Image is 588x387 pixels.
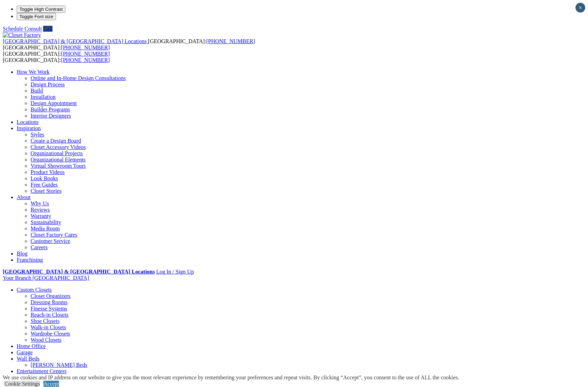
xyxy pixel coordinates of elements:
a: Cookie Settings [5,381,40,387]
a: Dressing Rooms [31,299,67,305]
a: Franchising [17,257,43,263]
a: Builder Programs [31,106,70,112]
a: Customer Service [31,238,70,244]
a: Design Appointment [31,100,77,106]
button: Close [575,3,585,13]
a: Home Office [17,343,46,349]
a: Reviews [31,207,50,213]
a: Product Videos [31,169,65,175]
a: [PERSON_NAME] Beds [31,362,87,368]
span: Your Branch [3,275,31,281]
a: Inspiration [17,125,41,131]
a: Warranty [31,213,51,219]
a: Closet Accessory Videos [31,144,86,150]
a: [PHONE_NUMBER] [61,51,110,57]
a: Interior Designers [31,113,71,119]
a: Look Books [31,175,58,181]
a: Log In / Sign Up [156,269,194,275]
a: Blog [17,251,27,256]
a: Custom Closets [17,287,52,293]
a: Why Us [31,200,49,206]
a: Garage [17,349,33,355]
span: [GEOGRAPHIC_DATA]: [GEOGRAPHIC_DATA]: [3,51,110,63]
a: [GEOGRAPHIC_DATA] & [GEOGRAPHIC_DATA] Locations [3,269,155,275]
a: [PHONE_NUMBER] [61,57,110,63]
a: Careers [31,244,48,250]
a: Call [43,26,52,32]
span: Toggle Font size [19,14,53,19]
a: Organizational Elements [31,157,85,163]
a: Sustainability [31,219,61,225]
a: Locations [17,119,39,125]
a: Design Process [31,81,65,87]
span: [GEOGRAPHIC_DATA] & [GEOGRAPHIC_DATA] Locations [3,38,147,44]
a: Free Guides [31,182,58,188]
a: Walk-in Closets [31,324,66,330]
a: Accept [43,381,59,387]
a: Installation [31,94,56,100]
a: Entertainment Centers [17,368,67,374]
a: Closet Organizers [31,293,71,299]
a: Closet Factory Cares [31,232,77,238]
a: Create a Design Board [31,138,81,144]
a: Finesse Systems [31,306,67,311]
span: [GEOGRAPHIC_DATA] [32,275,89,281]
a: Wall Beds [17,356,40,362]
a: Media Room [31,226,60,231]
a: Organizational Projects [31,150,83,156]
a: How We Work [17,69,50,75]
a: Build [31,88,43,94]
a: [PHONE_NUMBER] [206,38,255,44]
a: About [17,194,31,200]
a: Virtual Showroom Tours [31,163,86,169]
a: [PHONE_NUMBER] [61,45,110,50]
a: Wardrobe Closets [31,331,70,337]
a: Schedule Consult [3,26,42,32]
a: Closet Stories [31,188,62,194]
span: Toggle High Contrast [19,7,63,12]
button: Toggle High Contrast [17,6,65,13]
a: Your Branch [GEOGRAPHIC_DATA] [3,275,89,281]
div: We use cookies and IP address on our website to give you the most relevant experience by remember... [3,374,459,381]
a: Wood Closets [31,337,62,343]
img: Closet Factory [3,32,41,38]
button: Toggle Font size [17,13,56,20]
span: [GEOGRAPHIC_DATA]: [GEOGRAPHIC_DATA]: [3,38,255,50]
a: Online and In-Home Design Consultations [31,75,126,81]
a: Reach-in Closets [31,312,68,318]
a: Styles [31,132,44,137]
a: [GEOGRAPHIC_DATA] & [GEOGRAPHIC_DATA] Locations [3,38,148,44]
a: Shoe Closets [31,318,59,324]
